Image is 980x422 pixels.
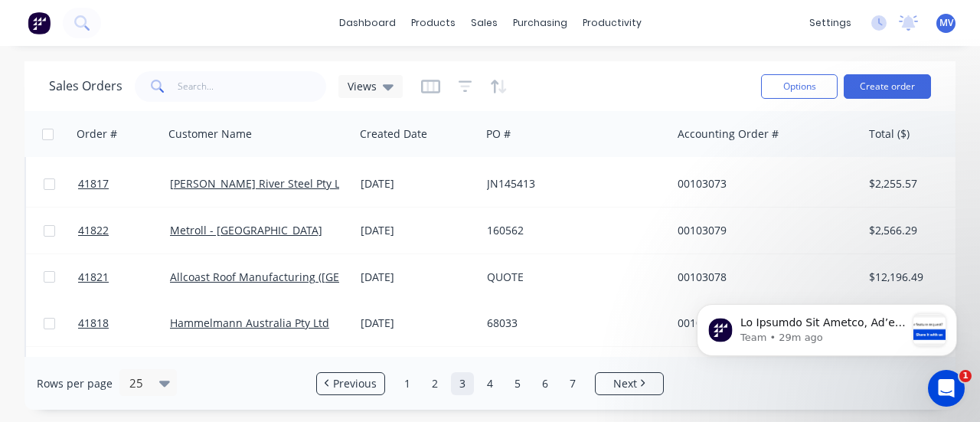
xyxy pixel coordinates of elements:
div: productivity [575,11,649,34]
button: Options [761,74,838,99]
div: settings [802,11,859,34]
a: 41817 [78,161,170,207]
div: 00103073 [678,176,848,191]
div: products [403,11,463,34]
div: PO # [486,126,511,142]
a: Hammelmann Australia Pty Ltd [170,316,329,330]
a: 41821 [78,254,170,300]
a: Page 4 [479,372,501,395]
a: Allcoast Roof Manufacturing ([GEOGRAPHIC_DATA]) Pty Ltd [170,270,468,284]
a: Page 5 [506,372,529,395]
span: MV [939,16,953,30]
span: Views [348,78,377,94]
span: Previous [333,376,377,391]
div: $2,566.29 [869,223,959,238]
div: Order # [77,126,117,142]
div: purchasing [505,11,575,34]
a: Page 2 [423,372,446,395]
div: Customer Name [168,126,252,142]
a: Previous page [317,376,384,391]
div: [DATE] [361,270,475,285]
h1: Sales Orders [49,79,122,93]
a: 41822 [78,208,170,254]
a: 41818 [78,300,170,346]
a: Page 6 [534,372,557,395]
a: Page 7 [561,372,584,395]
div: [DATE] [361,223,475,238]
div: 160562 [487,223,657,238]
span: Rows per page [37,376,113,391]
div: 68033 [487,316,657,331]
div: 00103078 [678,270,848,285]
iframe: Intercom live chat [928,370,965,407]
div: Total ($) [869,126,910,142]
div: Accounting Order # [678,126,779,142]
a: dashboard [332,11,403,34]
a: Page 3 is your current page [451,372,474,395]
a: [PERSON_NAME] River Steel Pty Ltd [170,176,351,191]
a: Page 1 [396,372,419,395]
a: 41814 [78,347,170,393]
span: 41817 [78,176,109,191]
div: $2,255.57 [869,176,959,191]
input: Search... [178,71,327,102]
span: 41818 [78,316,109,331]
div: QUOTE [487,270,657,285]
div: Created Date [360,126,427,142]
div: $12,196.49 [869,270,959,285]
div: 00103079 [678,223,848,238]
span: Next [613,376,637,391]
span: 41821 [78,270,109,285]
a: Metroll - [GEOGRAPHIC_DATA] [170,223,322,237]
div: sales [463,11,505,34]
ul: Pagination [310,372,670,395]
a: Next page [596,376,663,391]
span: 1 [959,370,972,382]
div: [DATE] [361,176,475,191]
button: Create order [844,74,931,99]
iframe: Intercom notifications message [674,273,980,381]
span: 41822 [78,223,109,238]
div: [DATE] [361,316,475,331]
img: Factory [28,11,51,34]
div: JN145413 [487,176,657,191]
